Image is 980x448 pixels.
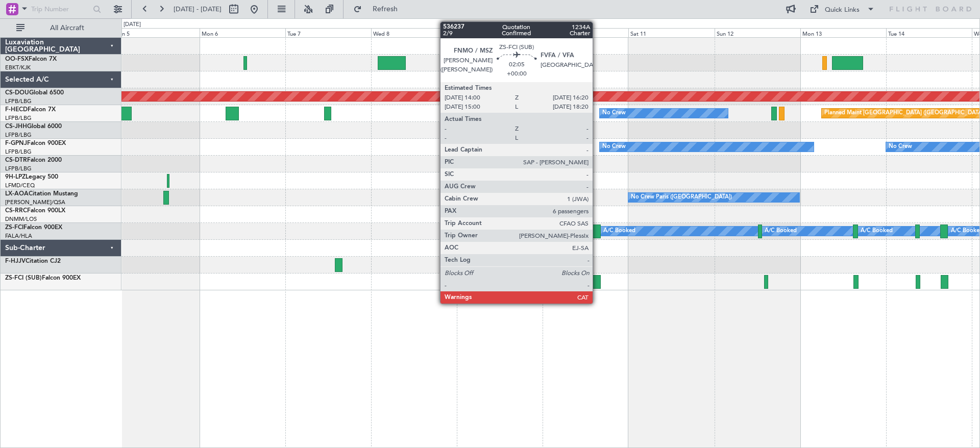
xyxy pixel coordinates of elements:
[457,28,543,37] div: Thu 9
[5,64,31,71] a: EBKT/KJK
[825,5,860,15] div: Quick Links
[5,182,35,189] a: LFMD/CEQ
[5,157,62,163] a: CS-DTRFalcon 2000
[5,140,27,146] span: F-GPNJ
[5,191,29,197] span: LX-AOA
[124,20,141,29] div: [DATE]
[5,90,29,96] span: CS-DOU
[114,28,200,37] div: Sun 5
[174,5,222,14] span: [DATE] - [DATE]
[5,258,61,264] a: F-HJJVCitation CJ2
[364,6,407,13] span: Refresh
[5,258,26,264] span: F-HJJV
[5,97,32,105] a: LFPB/LBG
[861,223,893,239] div: A/C Booked
[5,275,81,281] a: ZS-FCI (SUB)Falcon 900EX
[5,275,42,281] span: ZS-FCI (SUB)
[27,24,108,32] span: All Aircraft
[5,208,65,214] a: CS-RRCFalcon 900LX
[5,107,56,113] a: F-HECDFalcon 7X
[5,215,37,223] a: DNMM/LOS
[5,123,62,130] a: CS-JHHGlobal 6000
[5,90,64,96] a: CS-DOUGlobal 6500
[5,123,27,130] span: CS-JHH
[715,28,800,37] div: Sun 12
[371,28,457,37] div: Wed 8
[5,174,26,180] span: 9H-LPZ
[200,28,285,37] div: Mon 6
[5,107,28,113] span: F-HECD
[5,114,32,122] a: LFPB/LBG
[889,139,912,155] div: No Crew
[602,139,626,155] div: No Crew
[5,191,78,197] a: LX-AOACitation Mustang
[5,225,62,231] a: ZS-FCIFalcon 900EX
[5,165,32,172] a: LFPB/LBG
[886,28,972,37] div: Tue 14
[800,28,886,37] div: Mon 13
[5,208,27,214] span: CS-RRC
[5,56,29,62] span: OO-FSX
[5,157,27,163] span: CS-DTR
[516,223,548,239] div: A/C Booked
[765,223,797,239] div: A/C Booked
[31,2,90,17] input: Trip Number
[631,190,732,205] div: No Crew Paris ([GEOGRAPHIC_DATA])
[5,232,32,240] a: FALA/HLA
[5,225,23,231] span: ZS-FCI
[5,131,32,139] a: LFPB/LBG
[543,28,628,37] div: Fri 10
[11,20,111,36] button: All Aircraft
[628,28,714,37] div: Sat 11
[804,1,880,17] button: Quick Links
[5,198,65,206] a: [PERSON_NAME]/QSA
[5,140,66,146] a: F-GPNJFalcon 900EX
[602,106,626,121] div: No Crew
[285,28,371,37] div: Tue 7
[603,223,635,239] div: A/C Booked
[5,174,58,180] a: 9H-LPZLegacy 500
[5,56,57,62] a: OO-FSXFalcon 7X
[349,1,410,17] button: Refresh
[5,148,32,156] a: LFPB/LBG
